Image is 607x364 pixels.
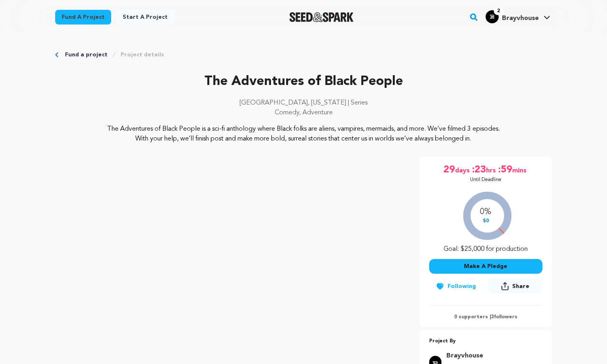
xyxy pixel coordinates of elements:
a: Fund a project [55,10,111,25]
span: Brayvhouse's Profile [484,9,552,26]
a: Project details [121,51,164,59]
span: Share [512,282,529,290]
span: 2 [494,7,503,15]
p: Project By [429,337,542,346]
a: Seed&Spark Homepage [289,12,354,22]
a: Start a project [116,10,174,25]
div: Brayvhouse's Profile [486,10,539,23]
span: Brayvhouse [502,15,539,22]
p: Comedy, Adventure [55,108,552,118]
img: Seed&Spark Logo Dark Mode [289,12,354,22]
p: Until Deadline [470,176,502,183]
p: [GEOGRAPHIC_DATA], [US_STATE] | Series [55,98,552,108]
button: Share [488,279,542,294]
a: Goto Brayvhouse profile [446,351,538,361]
p: The Adventures of Black People [55,72,552,92]
button: Following [429,279,482,294]
span: mins [512,163,528,176]
img: 66b312189063c2cc.jpg [486,10,499,23]
p: 0 supporters | followers [429,314,542,320]
span: 29 [443,163,455,176]
p: The Adventures of Black People is a sci-fi anthology where Black folks are aliens, vampires, merm... [105,124,502,144]
span: Share [488,279,542,297]
a: Brayvhouse's Profile [484,9,552,23]
span: :59 [497,163,512,176]
a: Fund a project [65,51,108,59]
div: Breadcrumb [55,51,552,59]
span: 3 [491,315,494,319]
span: hrs [486,163,497,176]
span: :23 [471,163,486,176]
button: Make A Pledge [429,259,542,274]
span: days [455,163,471,176]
